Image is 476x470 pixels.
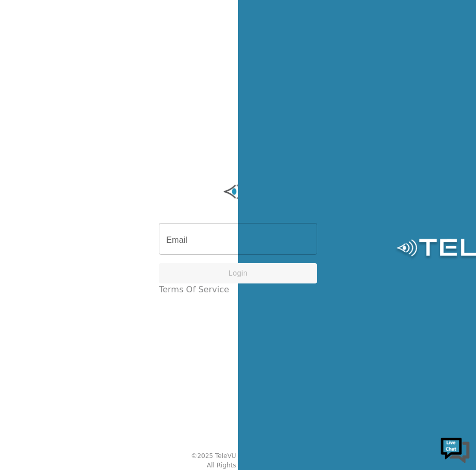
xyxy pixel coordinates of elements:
img: Logo [159,176,317,207]
div: © 2025 TeleVU Innovation Ltd. [191,451,285,461]
img: Chat Widget [440,434,471,465]
a: Terms of Service [159,283,229,296]
div: All Rights Reserved. [207,461,269,470]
